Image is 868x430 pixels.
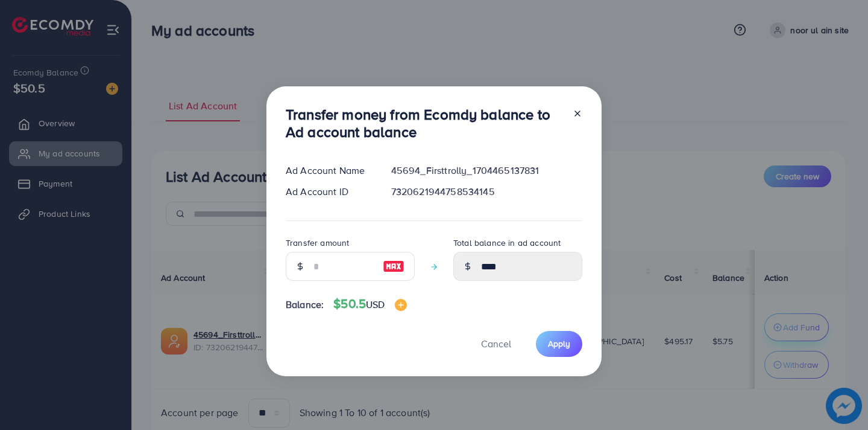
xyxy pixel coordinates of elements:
div: Ad Account ID [276,185,382,199]
div: Ad Account Name [276,164,382,178]
button: Cancel [466,331,526,357]
img: image [395,299,407,311]
span: Cancel [481,337,511,350]
button: Apply [536,331,582,357]
h4: $50.5 [333,297,406,312]
span: Balance: [286,298,324,312]
label: Transfer amount [286,237,349,249]
span: USD [366,298,385,311]
label: Total balance in ad account [453,237,561,249]
h3: Transfer money from Ecomdy balance to Ad account balance [286,106,563,141]
div: 45694_Firsttrolly_1704465137831 [382,164,592,178]
img: image [383,259,404,274]
span: Apply [548,338,570,350]
div: 7320621944758534145 [382,185,592,199]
